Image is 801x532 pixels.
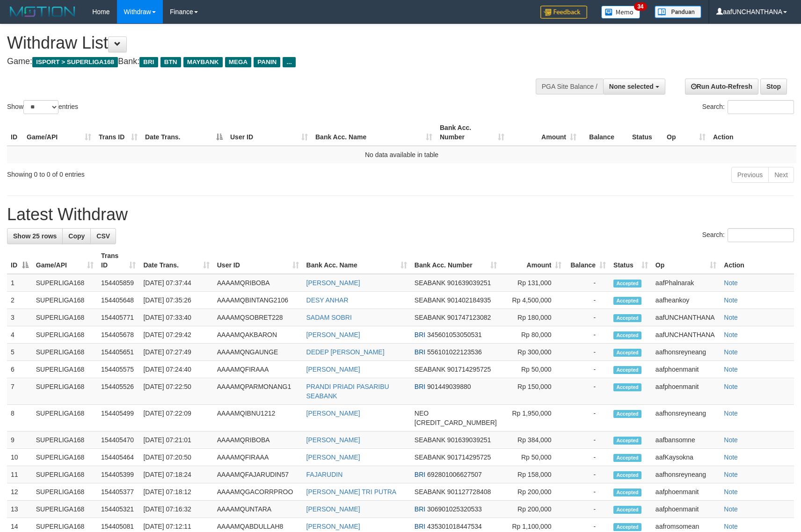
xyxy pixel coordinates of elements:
span: Copy 901747123082 to clipboard [447,314,491,321]
td: aafhonsreyneang [652,405,720,431]
span: Accepted [613,383,641,391]
td: [DATE] 07:18:12 [139,483,213,501]
td: - [565,431,610,449]
td: aafUNCHANTHANA [652,326,720,344]
td: Rp 131,000 [501,274,566,292]
input: Search: [728,100,794,114]
td: [DATE] 07:33:40 [139,309,213,326]
span: Accepted [613,454,641,462]
input: Search: [728,228,794,242]
a: Note [724,366,738,373]
a: PRANDI PRIADI PASARIBU SEABANK [306,383,389,400]
span: Accepted [613,366,641,374]
div: PGA Site Balance / [536,79,603,94]
td: 2 [7,292,32,309]
th: ID: activate to sort column descending [7,247,32,274]
span: Copy 556101022123536 to clipboard [427,348,482,356]
th: Status: activate to sort column ascending [610,247,652,274]
td: [DATE] 07:37:44 [139,274,213,292]
h1: Withdraw List [7,34,524,52]
span: None selected [609,83,654,90]
span: NEO [415,410,429,417]
td: - [565,344,610,361]
td: aafphoenmanit [652,361,720,378]
td: 154405377 [97,483,139,501]
td: - [565,466,610,483]
th: Trans ID: activate to sort column ascending [97,247,139,274]
td: AAAAMQUNTARA [213,501,303,518]
td: SUPERLIGA168 [32,309,97,326]
span: Accepted [613,437,641,445]
a: Copy [62,228,91,244]
a: [PERSON_NAME] [306,331,360,338]
a: Note [724,296,738,304]
td: aafPhalnarak [652,274,720,292]
a: Note [724,471,738,478]
select: Showentries [23,100,58,114]
a: Note [724,410,738,417]
td: 154405321 [97,501,139,518]
a: [PERSON_NAME] [306,523,360,530]
td: - [565,274,610,292]
td: AAAAMQNGAUNGE [213,344,303,361]
th: Bank Acc. Number: activate to sort column ascending [411,247,501,274]
td: AAAAMQBINTANG2106 [213,292,303,309]
td: Rp 4,500,000 [501,292,566,309]
th: ID [7,119,23,146]
a: SADAM SOBRI [306,314,352,321]
span: Accepted [613,297,641,305]
td: AAAAMQPARMONANG1 [213,378,303,405]
th: Game/API: activate to sort column ascending [23,119,95,146]
a: Note [724,523,738,530]
td: SUPERLIGA168 [32,405,97,431]
span: SEABANK [415,296,445,304]
th: Action [709,119,796,146]
img: panduan.png [655,6,701,18]
td: Rp 180,000 [501,309,566,326]
td: 3 [7,309,32,326]
td: SUPERLIGA168 [32,326,97,344]
td: SUPERLIGA168 [32,292,97,309]
td: Rp 300,000 [501,344,566,361]
a: Previous [731,167,769,183]
td: 154405651 [97,344,139,361]
td: 4 [7,326,32,344]
span: Copy 5859458264366726 to clipboard [415,419,497,426]
span: Accepted [613,410,641,418]
th: Op: activate to sort column ascending [652,247,720,274]
td: [DATE] 07:18:24 [139,466,213,483]
span: Accepted [613,506,641,514]
td: - [565,483,610,501]
td: Rp 50,000 [501,361,566,378]
td: 154405399 [97,466,139,483]
a: Note [724,331,738,338]
span: Accepted [613,331,641,339]
td: aafbansomne [652,431,720,449]
td: 154405470 [97,431,139,449]
span: MEGA [225,57,252,67]
span: Accepted [613,471,641,479]
a: [PERSON_NAME] [306,453,360,461]
td: AAAAMQFAJARUDIN57 [213,466,303,483]
span: BRI [415,471,425,478]
span: Accepted [613,349,641,357]
th: Trans ID: activate to sort column ascending [95,119,141,146]
a: DEDEP [PERSON_NAME] [306,348,385,356]
a: FAJARUDIN [306,471,343,478]
td: Rp 80,000 [501,326,566,344]
a: Run Auto-Refresh [685,79,758,94]
span: Copy [68,232,85,240]
a: Note [724,436,738,444]
span: Accepted [613,280,641,288]
th: Balance [580,119,628,146]
td: Rp 1,950,000 [501,405,566,431]
td: - [565,292,610,309]
td: SUPERLIGA168 [32,501,97,518]
td: AAAAMQAKBARON [213,326,303,344]
td: AAAAMQRIBOBA [213,431,303,449]
span: BRI [415,505,425,513]
span: BRI [415,383,425,390]
span: SEABANK [415,314,445,321]
td: - [565,361,610,378]
td: aafphoenmanit [652,483,720,501]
